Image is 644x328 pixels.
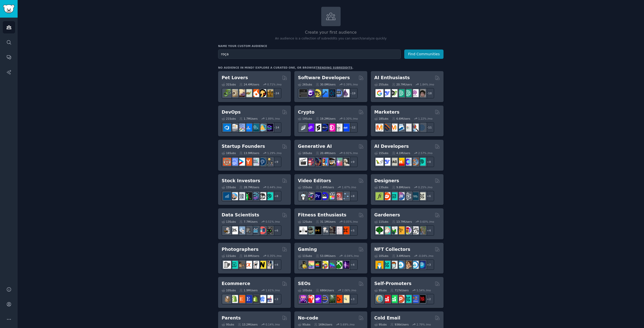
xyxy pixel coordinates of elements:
[266,323,280,326] div: 0.14 % /mo
[222,185,236,189] div: 15 Sub s
[383,295,390,303] img: youtubepromotion
[376,158,383,166] img: LangChain
[298,178,331,184] h2: Video Editors
[411,158,419,166] img: llmops
[222,323,234,326] div: 9 Sub s
[230,89,238,97] img: ballpython
[223,124,231,131] img: azuredevops
[374,254,388,258] div: 10 Sub s
[222,83,236,86] div: 31 Sub s
[411,192,419,200] img: learndesign
[335,295,342,303] img: GoogleSearchConsole
[251,89,259,97] img: cockatiel
[374,117,388,120] div: 18 Sub s
[404,226,412,234] img: flowers
[258,295,266,303] img: ecommercemarketing
[418,254,433,258] div: -0.04 % /mo
[374,220,388,223] div: 11 Sub s
[258,192,266,200] img: swingtrading
[390,192,397,200] img: UI_Design
[424,157,434,167] div: + 8
[374,280,412,287] h2: Self-Promoters
[392,185,410,189] div: 9.8M Users
[418,151,432,155] div: 2.57 % /mo
[298,117,312,120] div: 19 Sub s
[374,289,387,292] div: 9 Sub s
[404,89,412,97] img: chatgpt_prompts_
[306,192,314,200] img: editors
[222,75,248,81] h2: Pet Lovers
[374,151,388,155] div: 15 Sub s
[222,212,259,218] h2: Data Scientists
[347,157,358,167] div: + 9
[306,261,314,269] img: CozyGamers
[313,192,321,200] img: premiere
[418,261,426,269] img: DigitalItems
[404,158,412,166] img: OpenSourceAI
[266,289,280,292] div: 1.61 % /mo
[383,261,390,269] img: NFTMarketplace
[298,185,312,189] div: 15 Sub s
[347,259,358,270] div: + 4
[424,259,434,270] div: + 3
[392,151,410,155] div: 4.1M Users
[244,124,252,131] img: DevOpsLinks
[230,158,238,166] img: SaaS
[223,89,231,97] img: herpetology
[271,122,281,133] div: + 14
[251,158,259,166] img: indiehackers
[320,158,328,166] img: sdforall
[271,191,281,201] div: + 8
[244,89,252,97] img: turtle
[347,225,358,236] div: + 5
[222,220,236,223] div: 13 Sub s
[239,117,258,120] div: 1.7M Users
[397,295,405,303] img: ProductHunters
[298,151,312,155] div: 16 Sub s
[420,220,434,223] div: 0.60 % /mo
[320,192,328,200] img: VideoEditors
[328,158,335,166] img: FluxAI
[397,89,405,97] img: chatgpt_promptDesign
[251,261,259,269] img: canon
[374,75,410,81] h2: AI Enthusiasts
[306,295,314,303] img: TechSEO
[239,83,259,86] div: 24.4M Users
[258,158,266,166] img: Entrepreneurship
[320,124,328,131] img: web3
[342,89,349,97] img: elixir
[222,151,236,155] div: 16 Sub s
[376,192,383,200] img: typography
[376,261,383,269] img: NFTExchange
[230,192,238,200] img: ValueInvesting
[265,89,273,97] img: dogbreed
[251,192,259,200] img: StocksAndTrading
[239,254,259,258] div: 10.8M Users
[299,261,307,269] img: linux_gaming
[316,151,336,155] div: 20.4M Users
[306,226,314,234] img: GymMotivation
[223,226,231,234] img: MachineLearning
[418,158,426,166] img: AIDevelopersSociety
[239,289,258,292] div: 1.9M Users
[328,226,335,234] img: fitness30plus
[223,261,231,269] img: analog
[265,226,273,234] img: data
[237,226,245,234] img: statistics
[267,151,281,155] div: 1.29 % /mo
[266,220,280,223] div: 0.51 % /mo
[298,289,312,292] div: 10 Sub s
[328,89,335,97] img: reactnative
[258,226,266,234] img: datasets
[390,295,397,303] img: selfpromotion
[420,83,434,86] div: 1.84 % /mo
[265,124,273,131] img: PlatformEngineers
[335,261,342,269] img: XboxGamers
[374,109,399,115] h2: Marketers
[392,254,410,258] div: 3.4M Users
[258,124,266,131] img: aws_cdk
[222,117,236,120] div: 21 Sub s
[271,157,281,167] div: + 9
[244,192,252,200] img: Trading
[320,89,328,97] img: iOSProgramming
